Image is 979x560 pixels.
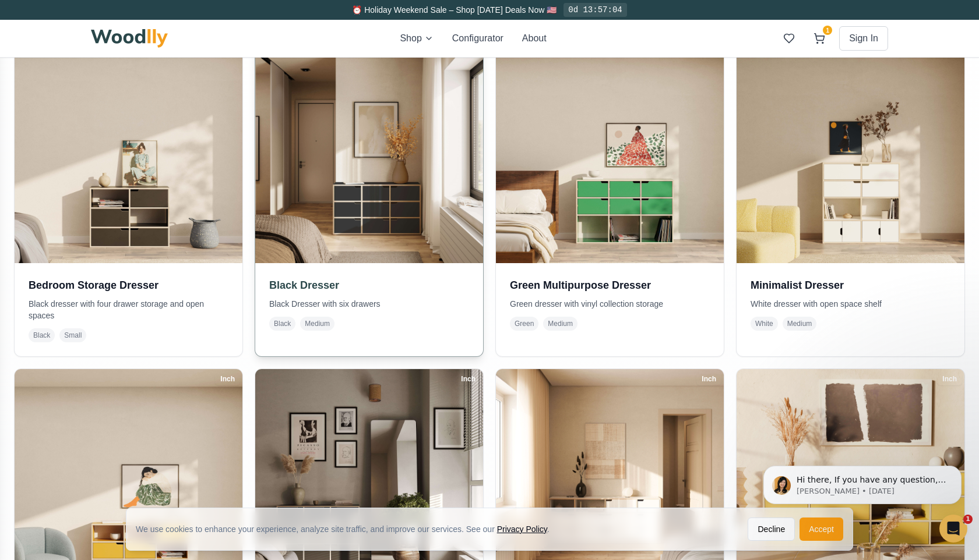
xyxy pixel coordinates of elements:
[456,373,481,385] div: Inch
[937,373,962,385] div: Inch
[751,317,778,331] span: White
[497,524,547,534] a: Privacy Policy
[510,298,710,310] p: Green dresser with vinyl collection storage
[269,277,469,293] h3: Black Dresser
[510,277,710,293] h3: Green Multipurpose Dresser
[823,26,832,35] span: 1
[215,373,240,385] div: Inch
[748,518,795,541] button: Decline
[543,317,577,331] span: Medium
[249,30,489,269] img: Black Dresser
[751,298,950,310] p: White dresser with open space shelf
[15,36,242,263] img: Bedroom Storage Dresser
[522,31,547,45] button: About
[352,5,557,15] span: ⏰ Holiday Weekend Sale – Shop [DATE] Deals Now 🇺🇸
[269,317,295,331] span: Black
[91,29,168,48] img: Woodlly
[136,523,559,535] div: We use cookies to enhance your experience, analyze site traffic, and improve our services. See our .
[809,28,830,49] button: 1
[29,298,228,321] p: Black dresser with four drawer storage and open spaces
[29,328,55,342] span: Black
[737,36,964,263] img: Minimalist Dresser
[783,317,817,331] span: Medium
[751,277,950,293] h3: Minimalist Dresser
[696,373,721,385] div: Inch
[939,515,967,543] iframe: Intercom live chat
[496,36,724,263] img: Green Multipurpose Dresser
[564,3,626,17] div: 0d 13:57:04
[400,31,433,45] button: Shop
[59,328,86,342] span: Small
[29,277,228,293] h3: Bedroom Storage Dresser
[300,317,334,331] span: Medium
[963,515,973,524] span: 1
[746,441,979,529] iframe: Intercom notifications message
[269,298,469,310] p: Black Dresser with six drawers
[839,26,888,51] button: Sign In
[452,31,503,45] button: Configurator
[510,317,538,331] span: Green
[800,518,843,541] button: Accept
